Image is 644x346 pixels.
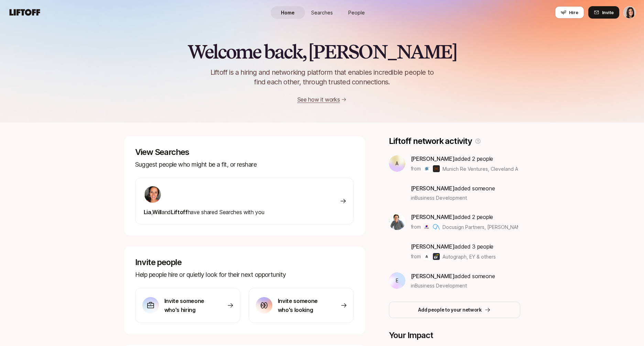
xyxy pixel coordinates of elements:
[152,209,162,216] span: Will
[602,9,614,16] span: Invite
[433,223,440,230] img: CLARA Analytics
[271,6,305,19] a: Home
[199,67,445,87] p: Liftoff is a hiring and networking platform that enables incredible people to find each other, th...
[411,223,421,231] p: from
[278,296,326,314] p: Invite someone who's looking
[624,7,635,18] img: Eleanor Morgan
[623,6,636,19] button: Eleanor Morgan
[569,9,578,16] span: Hire
[443,253,496,260] span: Autograph, EY & others
[423,223,430,230] img: Docusign Partners
[389,302,520,318] button: Add people to your network
[411,155,455,162] span: [PERSON_NAME]
[423,253,430,260] img: Autograph
[411,212,519,221] p: added 2 people
[411,273,455,280] span: [PERSON_NAME]
[411,213,455,220] span: [PERSON_NAME]
[164,296,212,314] p: Invite someone who's hiring
[339,6,374,19] a: People
[411,185,455,192] span: [PERSON_NAME]
[144,209,264,216] span: have shared Searches with you
[411,282,467,289] span: in Business Development
[411,165,421,173] p: from
[281,9,295,16] span: Home
[411,242,496,251] p: added 3 people
[297,96,340,103] a: See how it works
[588,6,619,19] button: Invite
[162,209,171,216] span: and
[135,270,354,280] p: Help people hire or quietly look for their next opportunity
[395,159,399,168] p: A
[187,41,457,62] h2: Welcome back, [PERSON_NAME]
[411,194,467,201] span: in Business Development
[389,331,520,340] p: Your Impact
[423,165,430,172] img: Munich Re Ventures
[135,147,354,157] p: View Searches
[151,209,153,216] span: ,
[135,258,354,267] p: Invite people
[389,136,472,146] p: Liftoff network activity
[135,160,354,169] p: Suggest people who might be a fit, or reshare
[443,224,546,230] span: Docusign Partners, [PERSON_NAME] & others
[411,184,495,193] p: added someone
[311,9,333,16] span: Searches
[418,306,482,314] p: Add people to your network
[555,6,584,19] button: Hire
[144,209,151,216] span: Lia
[411,154,519,163] p: added 2 people
[433,165,440,172] img: Cleveland Avenue
[443,166,553,172] span: Munich Re Ventures, Cleveland Avenue & others
[389,213,405,230] img: d8171d0d_cd14_41e6_887c_717ee5808693.jpg
[348,9,365,16] span: People
[305,6,339,19] a: Searches
[433,253,440,260] img: EY
[171,209,188,216] span: Liftoff
[411,243,455,250] span: [PERSON_NAME]
[144,186,161,203] img: 490561b5_2133_45f3_8e39_178badb376a1.jpg
[411,252,421,261] p: from
[411,272,495,281] p: added someone
[396,276,399,285] p: E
